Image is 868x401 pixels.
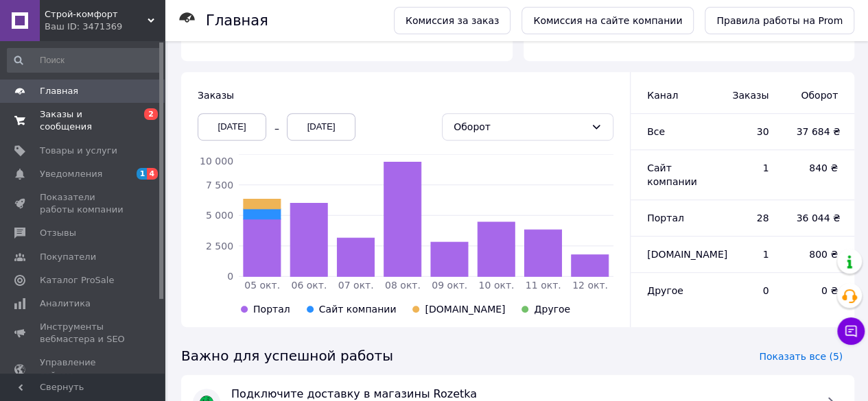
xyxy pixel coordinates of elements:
[40,321,127,345] span: Инструменты вебмастера и SEO
[722,211,769,225] span: 28
[206,179,233,190] tspan: 7 500
[147,168,158,180] span: 4
[40,191,127,216] span: Показатели работы компании
[796,88,838,102] span: Оборот
[796,211,838,225] span: 36 044 ₴
[144,108,158,120] span: 2
[759,350,843,363] span: Показать все (5)
[647,126,665,137] span: Все
[647,249,727,260] span: [DOMAIN_NAME]
[647,212,684,223] span: Портал
[40,108,127,133] span: Заказы и сообщения
[432,280,467,291] tspan: 09 окт.
[40,168,102,180] span: Уведомления
[796,284,838,297] span: 0 ₴
[394,7,511,34] a: Комиссия за заказ
[40,145,117,157] span: Товары и услуги
[40,297,91,310] span: Аналитика
[526,280,561,291] tspan: 11 окт.
[534,304,570,315] span: Другое
[137,168,148,180] span: 1
[722,284,769,297] span: 0
[291,280,327,291] tspan: 06 окт.
[40,227,76,239] span: Отзывы
[45,8,148,21] span: Строй-комфорт
[319,304,397,315] span: Сайт компании
[647,90,678,101] span: Канал
[206,240,233,251] tspan: 2 500
[796,247,838,261] span: 800 ₴
[206,12,268,29] h1: Главная
[206,210,233,221] tspan: 5 000
[287,113,355,141] div: [DATE]
[722,88,769,102] span: Заказы
[45,21,165,33] div: Ваш ID: 3471369
[40,251,96,263] span: Покупатели
[227,271,233,282] tspan: 0
[705,7,854,34] a: Правила работы на Prom
[244,280,280,291] tspan: 05 окт.
[40,356,127,381] span: Управление сайтом
[647,285,683,296] span: Другое
[181,346,393,366] span: Важно для успешной работы
[478,280,514,291] tspan: 10 окт.
[338,280,374,291] tspan: 07 окт.
[40,274,114,287] span: Каталог ProSale
[796,125,838,138] span: 37 684 ₴
[7,48,162,73] input: Поиск
[454,119,585,134] div: Оборот
[253,304,290,315] span: Портал
[722,125,769,138] span: 30
[837,317,865,345] button: Чат с покупателем
[722,161,769,175] span: 1
[200,156,233,167] tspan: 10 000
[521,7,694,34] a: Комиссия на сайте компании
[198,113,266,141] div: [DATE]
[572,280,608,291] tspan: 12 окт.
[385,280,421,291] tspan: 08 окт.
[647,162,697,187] span: Сайт компании
[796,161,838,175] span: 840 ₴
[198,90,234,101] span: Заказы
[40,85,78,97] span: Главная
[722,247,769,261] span: 1
[425,304,505,315] span: [DOMAIN_NAME]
